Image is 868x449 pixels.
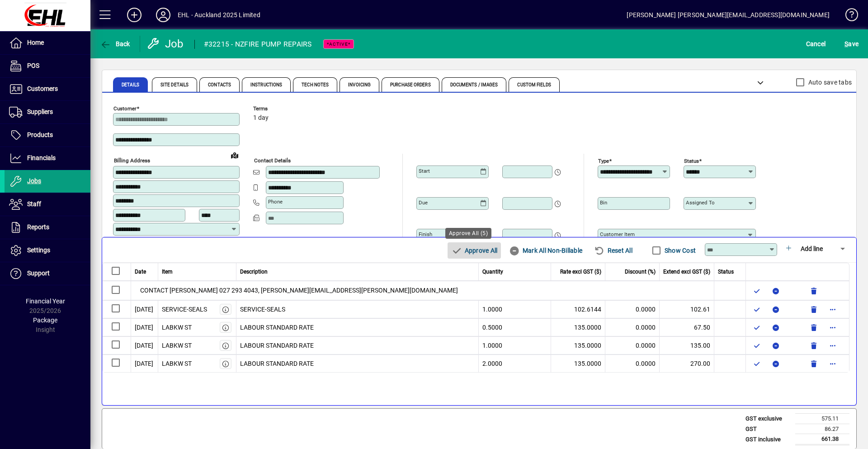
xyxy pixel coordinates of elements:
[27,177,41,184] span: Jobs
[482,268,503,276] span: Quantity
[741,424,795,434] td: GST
[806,37,826,51] span: Cancel
[505,242,586,259] button: Mark All Non-Billable
[5,262,90,285] a: Support
[419,231,432,237] mat-label: Finish
[253,106,307,112] span: Terms
[560,268,601,276] span: Rate excl GST ($)
[625,268,656,276] span: Discount (%)
[5,124,90,147] a: Products
[27,246,50,254] span: Settings
[594,243,632,258] span: Reset All
[136,281,714,300] div: CONTACT [PERSON_NAME] 027 293 4043, [PERSON_NAME][EMAIL_ADDRESS][PERSON_NAME][DOMAIN_NAME]
[162,268,173,276] span: Item
[590,242,636,259] button: Reset All
[450,83,498,87] span: Documents / Images
[149,7,178,23] button: Profile
[445,228,491,239] div: Approve All (5)
[826,356,840,371] button: More options
[5,55,90,77] a: POS
[479,336,551,354] td: 1.0000
[268,199,283,205] mat-label: Phone
[600,231,635,237] mat-label: Customer Item
[135,268,146,276] span: Date
[5,147,90,170] a: Financials
[162,359,192,369] div: LABKW ST
[162,323,192,332] div: LABKW ST
[839,2,857,31] a: Knowledge Base
[5,78,90,100] a: Customers
[660,318,714,336] td: 67.50
[178,8,260,22] div: EHL - Auckland 2025 Limited
[718,268,734,276] span: Status
[236,300,479,318] td: SERVICE-SEALS
[27,200,41,208] span: Staff
[147,37,185,51] div: Job
[27,62,39,69] span: POS
[253,114,269,122] span: 1 day
[479,318,551,336] td: 0.5000
[663,246,696,255] label: Show Cost
[451,243,497,258] span: Approve All
[598,158,609,164] mat-label: Type
[27,223,49,231] span: Reports
[660,354,714,373] td: 270.00
[605,318,660,336] td: 0.0000
[236,318,479,336] td: LABOUR STANDARD RATE
[27,39,44,46] span: Home
[5,216,90,239] a: Reports
[660,336,714,354] td: 135.00
[448,242,501,259] button: Approve All
[240,268,268,276] span: Description
[131,354,158,373] td: [DATE]
[33,317,57,324] span: Package
[236,354,479,373] td: LABOUR STANDARD RATE
[390,83,431,87] span: Purchase Orders
[842,36,861,52] button: Save
[795,424,849,434] td: 86.27
[826,320,840,335] button: More options
[551,336,605,354] td: 135.0000
[131,318,158,336] td: [DATE]
[27,269,50,277] span: Support
[627,8,830,22] div: [PERSON_NAME] [PERSON_NAME][EMAIL_ADDRESS][DOMAIN_NAME]
[844,37,859,51] span: ave
[660,300,714,318] td: 102.61
[5,32,90,54] a: Home
[826,338,840,353] button: More options
[236,336,479,354] td: LABOUR STANDARD RATE
[419,168,430,174] mat-label: Start
[605,354,660,373] td: 0.0000
[90,36,140,52] app-page-header-button: Back
[605,336,660,354] td: 0.0000
[5,193,90,216] a: Staff
[131,336,158,354] td: [DATE]
[5,239,90,262] a: Settings
[605,300,660,318] td: 0.0000
[551,300,605,318] td: 102.6144
[804,36,828,52] button: Cancel
[600,199,607,206] mat-label: Bin
[741,434,795,445] td: GST inclusive
[801,245,823,252] span: Add line
[160,83,189,87] span: Site Details
[113,105,137,112] mat-label: Customer
[302,83,329,87] span: Tech Notes
[27,131,53,138] span: Products
[208,83,231,87] span: Contacts
[162,341,192,350] div: LABKW ST
[227,148,242,162] a: View on map
[419,199,428,206] mat-label: Due
[684,158,699,164] mat-label: Status
[795,434,849,445] td: 661.38
[120,7,149,23] button: Add
[27,85,58,92] span: Customers
[26,298,65,305] span: Financial Year
[517,83,551,87] span: Custom Fields
[844,40,848,47] span: S
[551,354,605,373] td: 135.0000
[131,300,158,318] td: [DATE]
[509,243,582,258] span: Mark All Non-Billable
[741,414,795,424] td: GST exclusive
[250,83,282,87] span: Instructions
